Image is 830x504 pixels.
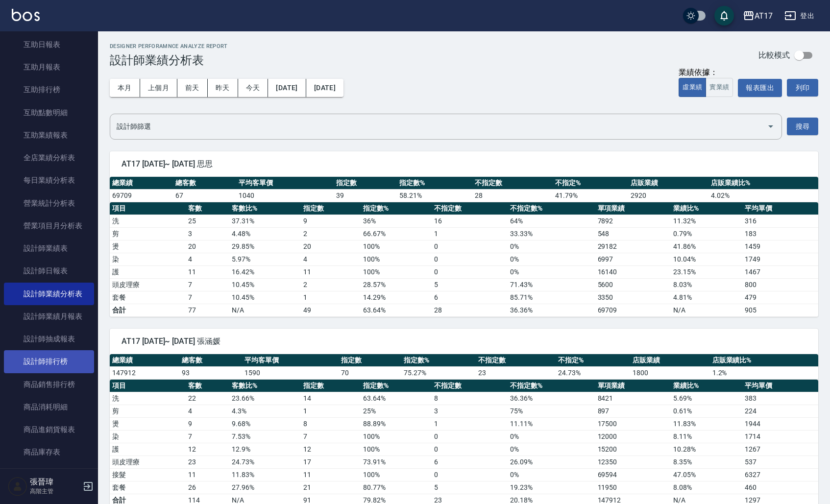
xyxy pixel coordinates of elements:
th: 不指定數% [508,380,595,392]
td: 套餐 [110,481,186,494]
td: 41.86 % [671,240,742,253]
td: 23.66 % [229,392,301,405]
td: 537 [742,456,818,468]
td: 9 [301,215,361,227]
span: AT17 [DATE]~ [DATE] 思思 [122,159,806,169]
th: 平均客單價 [236,177,334,190]
td: 93 [179,366,242,379]
th: 不指定% [553,177,628,190]
a: 設計師抽成報表 [4,328,94,350]
td: 70 [339,366,401,379]
td: 接髮 [110,468,186,481]
td: 7 [186,278,229,291]
th: 指定數 [339,354,401,367]
a: 營業統計分析表 [4,192,94,215]
td: 80.77 % [361,481,432,494]
button: save [714,6,734,25]
a: 設計師業績表 [4,237,94,260]
td: 1800 [630,366,709,379]
td: 28 [472,189,553,202]
button: 昨天 [208,79,238,97]
th: 指定數% [361,380,432,392]
td: 1714 [742,430,818,443]
td: 26.09 % [508,456,595,468]
button: 實業績 [706,78,733,97]
td: 頭皮理療 [110,278,186,291]
a: 設計師業績月報表 [4,305,94,328]
td: 5 [432,278,508,291]
td: 4.3 % [229,405,301,417]
td: 0.61 % [671,405,742,417]
td: 897 [595,405,671,417]
td: 1 [301,405,361,417]
button: 登出 [781,7,818,25]
input: 選擇設計師 [114,118,763,135]
th: 總業績 [110,354,179,367]
td: 12 [301,443,361,456]
td: 0 % [508,265,595,278]
td: 11 [301,468,361,481]
td: 23 [476,366,555,379]
th: 客數 [186,202,229,215]
td: 29182 [595,240,671,253]
a: 營業項目月分析表 [4,215,94,237]
a: 商品庫存盤點表 [4,464,94,486]
td: 4 [301,253,361,265]
th: 指定數% [397,177,472,190]
td: 0 % [508,253,595,265]
td: 224 [742,405,818,417]
td: 剪 [110,227,186,240]
table: a dense table [110,354,818,380]
td: 75 % [508,405,595,417]
a: 互助業績報表 [4,124,94,146]
td: 69709 [110,189,173,202]
p: 比較模式 [758,50,790,60]
a: 全店業績分析表 [4,146,94,169]
td: 護 [110,443,186,456]
td: 4 [186,253,229,265]
td: 21 [301,481,361,494]
td: 28 [432,304,508,316]
td: 100 % [361,253,432,265]
td: 77 [186,304,229,316]
th: 項目 [110,380,186,392]
td: 10.45 % [229,291,301,304]
td: 8.08 % [671,481,742,494]
th: 店販業績比% [710,354,818,367]
td: 69594 [595,468,671,481]
td: 12350 [595,456,671,468]
td: N/A [671,304,742,316]
th: 不指定數 [476,354,555,367]
th: 單項業績 [595,202,671,215]
td: 19.23 % [508,481,595,494]
td: 88.89 % [361,417,432,430]
td: 39 [334,189,397,202]
td: 69709 [595,304,671,316]
td: 14.29 % [361,291,432,304]
td: 800 [742,278,818,291]
th: 業績比% [671,380,742,392]
th: 指定數% [401,354,476,367]
th: 平均單價 [742,202,818,215]
td: 460 [742,481,818,494]
th: 平均客單價 [242,354,339,367]
td: 7.53 % [229,430,301,443]
td: 12 [186,443,229,456]
a: 商品庫存表 [4,441,94,463]
td: 8.35 % [671,456,742,468]
td: 8.11 % [671,430,742,443]
td: 護 [110,265,186,278]
button: [DATE] [268,79,306,97]
td: 41.79 % [553,189,628,202]
button: 列印 [787,79,818,96]
td: 剪 [110,405,186,417]
td: 染 [110,430,186,443]
th: 店販業績 [628,177,708,190]
td: 6 [432,291,508,304]
a: 設計師排行榜 [4,350,94,373]
td: 7892 [595,215,671,227]
th: 不指定數 [432,202,508,215]
td: 1 [432,227,508,240]
td: 49 [301,304,361,316]
td: 套餐 [110,291,186,304]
